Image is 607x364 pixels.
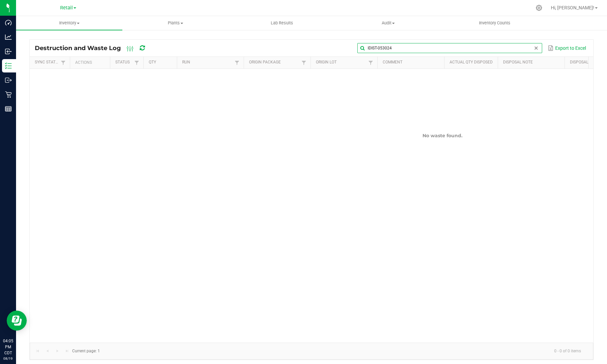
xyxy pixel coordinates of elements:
[300,58,308,67] a: Filter
[335,16,442,30] a: Audit
[442,16,548,30] a: Inventory Counts
[546,42,588,54] button: Export to Excel
[5,62,12,69] inline-svg: Inventory
[35,60,59,65] a: Sync StatusSortable
[16,20,122,26] span: Inventory
[104,346,586,357] kendo-pager-info: 0 - 0 of 0 items
[422,133,463,139] span: No waste found.
[5,34,12,40] inline-svg: Analytics
[450,60,495,65] a: Actual Qty DisposedSortable
[3,356,13,361] p: 08/19
[60,5,73,11] span: Retail
[383,60,442,65] a: CommentSortable
[5,77,12,83] inline-svg: Outbound
[3,338,13,356] p: 04:05 PM CDT
[233,58,241,67] a: Filter
[30,343,593,360] kendo-pager: Current page: 1
[357,43,542,53] input: Search by Package ID
[249,60,299,65] a: Origin PackageSortable
[229,16,335,30] a: Lab Results
[123,20,228,26] span: Plants
[35,42,156,54] div: Destruction and Waste Log
[149,60,174,65] a: QtySortable
[470,20,519,26] span: Inventory Counts
[115,60,132,65] a: StatusSortable
[5,106,12,112] inline-svg: Reports
[5,91,12,98] inline-svg: Retail
[367,58,375,67] a: Filter
[535,5,543,11] div: Manage settings
[122,16,229,30] a: Plants
[16,16,122,30] a: Inventory
[533,45,539,51] span: clear
[7,311,27,331] iframe: Resource center
[70,57,110,69] th: Actions
[5,48,12,55] inline-svg: Inbound
[5,19,12,26] inline-svg: Dashboard
[503,60,562,65] a: Disposal NoteSortable
[551,5,594,10] span: Hi, [PERSON_NAME]!
[262,20,302,26] span: Lab Results
[133,58,141,67] a: Filter
[182,60,233,65] a: RunSortable
[336,20,441,26] span: Audit
[316,60,366,65] a: Origin LotSortable
[570,60,605,65] a: Disposal DateSortable
[59,58,67,67] a: Filter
